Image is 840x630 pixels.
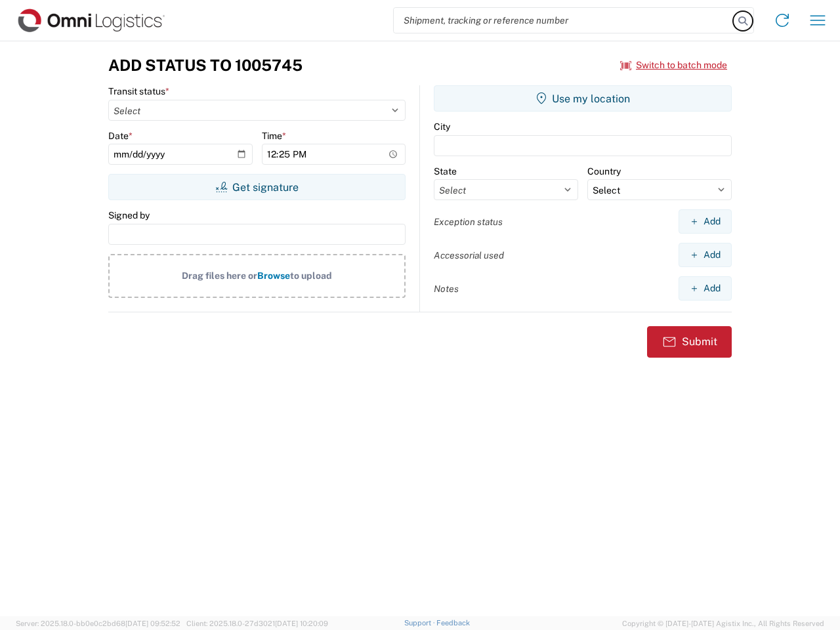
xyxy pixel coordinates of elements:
[125,619,180,627] span: [DATE] 09:52:52
[108,85,169,97] label: Transit status
[434,216,503,228] label: Exception status
[257,270,290,281] span: Browse
[434,283,459,295] label: Notes
[186,619,328,627] span: Client: 2025.18.0-27d3021
[620,54,727,76] button: Switch to batch mode
[679,209,732,234] button: Add
[262,130,286,142] label: Time
[108,56,303,75] h3: Add Status to 1005745
[108,130,133,142] label: Date
[108,209,150,221] label: Signed by
[587,165,621,177] label: Country
[434,249,504,261] label: Accessorial used
[275,619,328,627] span: [DATE] 10:20:09
[394,8,734,33] input: Shipment, tracking or reference number
[404,619,437,627] a: Support
[436,619,470,627] a: Feedback
[679,276,732,301] button: Add
[290,270,332,281] span: to upload
[434,165,457,177] label: State
[108,174,406,200] button: Get signature
[182,270,257,281] span: Drag files here or
[679,243,732,267] button: Add
[622,618,824,629] span: Copyright © [DATE]-[DATE] Agistix Inc., All Rights Reserved
[647,326,732,358] button: Submit
[16,619,180,627] span: Server: 2025.18.0-bb0e0c2bd68
[434,121,450,133] label: City
[434,85,732,112] button: Use my location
